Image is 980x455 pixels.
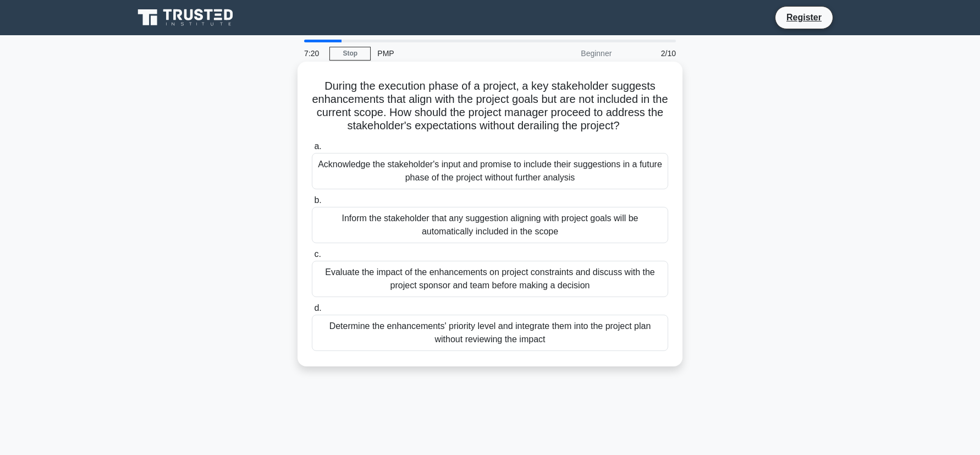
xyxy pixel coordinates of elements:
div: Evaluate the impact of the enhancements on project constraints and discuss with the project spons... [312,261,668,297]
a: Register [780,10,828,24]
a: Stop [329,47,371,61]
span: b. [314,195,321,205]
div: Determine the enhancements' priority level and integrate them into the project plan without revie... [312,315,668,351]
div: 7:20 [298,42,329,64]
span: d. [314,303,321,313]
div: 2/10 [618,42,682,64]
div: Acknowledge the stakeholder's input and promise to include their suggestions in a future phase of... [312,153,668,189]
h5: During the execution phase of a project, a key stakeholder suggests enhancements that align with ... [311,79,669,133]
span: a. [314,141,321,151]
div: Inform the stakeholder that any suggestion aligning with project goals will be automatically incl... [312,207,668,243]
div: PMP [371,42,522,64]
span: c. [314,249,321,259]
div: Beginner [522,42,618,64]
